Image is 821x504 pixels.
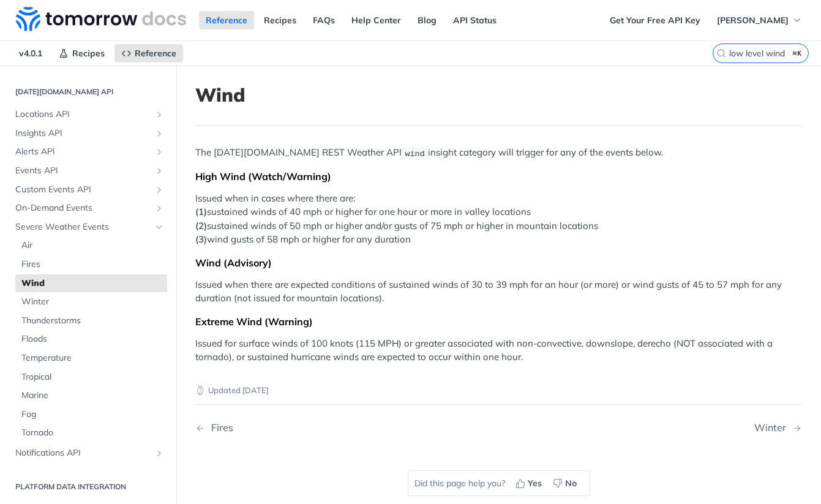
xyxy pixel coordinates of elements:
span: Marine [21,389,164,402]
a: Custom Events APIShow subpages for Custom Events API [9,181,167,199]
button: Show subpages for Insights API [154,129,164,138]
svg: Search [716,48,726,58]
span: Reference [135,48,176,59]
a: Floods [15,330,167,348]
button: Yes [511,474,549,492]
a: Marine [15,386,167,405]
p: Issued when there are expected conditions of sustained winds of 30 to 39 mph for an hour (or more... [195,278,802,306]
a: Alerts APIShow subpages for Alerts API [9,143,167,161]
span: Air [21,239,164,252]
a: Wind [15,274,167,293]
div: Wind (Advisory) [195,257,802,269]
a: Reference [114,44,183,62]
a: Fog [15,405,167,424]
a: Notifications APIShow subpages for Notifications API [9,444,167,462]
img: Tomorrow.io Weather API Docs [16,7,186,31]
button: Show subpages for Locations API [154,110,164,119]
h2: [DATE][DOMAIN_NAME] API [9,86,167,97]
a: Events APIShow subpages for Events API [9,162,167,180]
p: The [DATE][DOMAIN_NAME] REST Weather API insight category will trigger for any of the events below. [195,146,802,160]
div: Winter [754,422,792,434]
a: Blog [411,11,443,29]
span: Notifications API [15,447,151,459]
button: [PERSON_NAME] [710,11,809,29]
a: Next Page: Winter [754,422,802,434]
span: Winter [21,296,164,308]
a: Help Center [345,11,408,29]
a: Temperature [15,349,167,367]
span: [PERSON_NAME] [717,15,789,26]
a: FAQs [306,11,342,29]
h1: Wind [195,84,802,106]
div: High Wind (Watch/Warning) [195,170,802,182]
a: Tropical [15,368,167,386]
a: Thunderstorms [15,312,167,330]
span: Fog [21,408,164,421]
button: Hide subpages for Severe Weather Events [154,222,164,232]
button: Show subpages for Alerts API [154,147,164,157]
span: Custom Events API [15,184,151,196]
strong: (1) [195,206,207,217]
a: Recipes [257,11,303,29]
span: wind [405,149,424,158]
a: Tornado [15,424,167,442]
span: Floods [21,333,164,345]
strong: (2) [195,220,207,231]
span: Temperature [21,352,164,364]
a: Previous Page: Fires [195,422,455,434]
span: Recipes [72,48,105,59]
span: Wind [21,277,164,290]
span: Events API [15,165,151,177]
div: Extreme Wind (Warning) [195,315,802,328]
span: Yes [528,477,542,490]
button: Show subpages for Notifications API [154,448,164,458]
span: On-Demand Events [15,202,151,214]
a: Insights APIShow subpages for Insights API [9,124,167,143]
span: Insights API [15,127,151,140]
a: Locations APIShow subpages for Locations API [9,105,167,124]
a: Reference [199,11,254,29]
span: Thunderstorms [21,315,164,327]
a: Winter [15,293,167,311]
nav: Pagination Controls [195,410,802,446]
strong: (3) [195,233,207,245]
a: Air [15,236,167,255]
button: Show subpages for Custom Events API [154,185,164,195]
a: API Status [446,11,503,29]
button: Show subpages for On-Demand Events [154,203,164,213]
kbd: ⌘K [790,47,805,59]
p: Issued when in cases where there are: sustained winds of 40 mph or higher for one hour or more in... [195,192,802,247]
p: Updated [DATE] [195,385,802,397]
a: Recipes [52,44,111,62]
span: Tropical [21,371,164,383]
a: Get Your Free API Key [603,11,707,29]
span: Fires [21,258,164,271]
span: No [565,477,577,490]
a: Fires [15,255,167,274]
button: Show subpages for Events API [154,166,164,176]
a: Severe Weather EventsHide subpages for Severe Weather Events [9,218,167,236]
button: No [549,474,583,492]
p: Issued for surface winds of 100 knots (115 MPH) or greater associated with non-convective, downsl... [195,337,802,364]
span: Alerts API [15,146,151,158]
span: Tornado [21,427,164,439]
span: v4.0.1 [12,44,49,62]
span: Severe Weather Events [15,221,151,233]
h2: Platform DATA integration [9,481,167,492]
span: Locations API [15,108,151,121]
div: Did this page help you? [408,470,590,496]
a: On-Demand EventsShow subpages for On-Demand Events [9,199,167,217]
div: Fires [205,422,233,434]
